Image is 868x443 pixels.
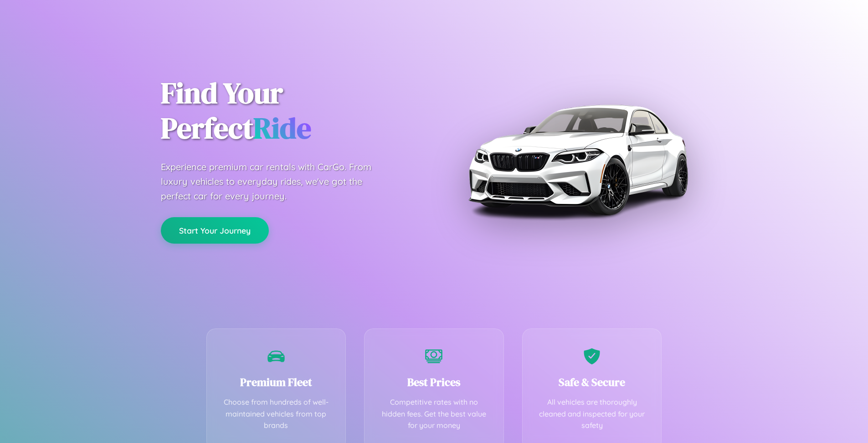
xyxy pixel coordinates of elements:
img: Premium BMW car rental vehicle [464,46,692,274]
p: Choose from hundreds of well-maintained vehicles from top brands [221,396,332,432]
p: All vehicles are thoroughly cleaned and inspected for your safety [536,396,648,432]
button: Start Your Journey [161,217,269,244]
h3: Best Prices [378,375,490,390]
h3: Safe & Secure [536,375,648,390]
h3: Premium Fleet [221,375,332,390]
span: Ride [253,108,311,148]
p: Experience premium car rentals with CarGo. From luxury vehicles to everyday rides, we've got the ... [161,160,389,203]
p: Competitive rates with no hidden fees. Get the best value for your money [378,396,490,432]
h1: Find Your Perfect [161,76,421,146]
